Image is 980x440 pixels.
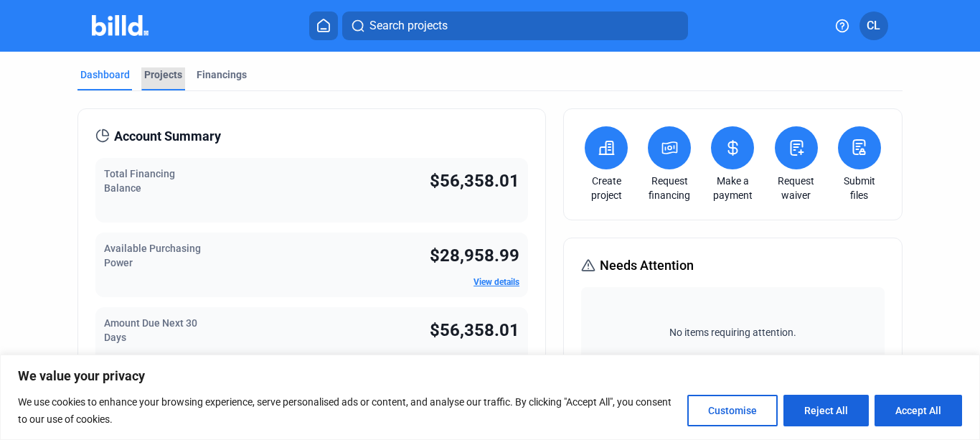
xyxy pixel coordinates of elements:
span: Total Financing Balance [104,168,175,194]
button: Reject All [783,395,869,426]
span: $56,358.01 [430,171,519,191]
p: We value your privacy [18,368,962,385]
div: Financings [197,67,247,82]
button: CL [859,11,888,40]
a: View details [473,277,519,287]
span: No items requiring attention. [587,325,879,340]
div: Dashboard [80,67,130,82]
span: Account Summary [114,126,221,146]
span: $28,958.99 [430,245,519,266]
a: Request waiver [771,174,821,202]
span: CL [867,17,880,34]
a: Submit files [834,174,885,202]
button: Customise [687,395,778,426]
a: Create project [581,174,631,202]
span: $56,358.01 [430,320,519,340]
p: We use cookies to enhance your browsing experience, serve personalised ads or content, and analys... [18,393,677,428]
button: Accept All [875,395,962,426]
span: Amount Due Next 30 Days [104,317,197,343]
span: Available Purchasing Power [104,243,201,268]
a: Make a payment [707,174,758,202]
div: Projects [144,67,182,82]
button: Search projects [342,11,688,40]
span: Search projects [369,17,448,34]
span: Needs Attention [600,256,694,276]
a: Request financing [644,174,694,202]
img: Billd Company Logo [92,15,149,36]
